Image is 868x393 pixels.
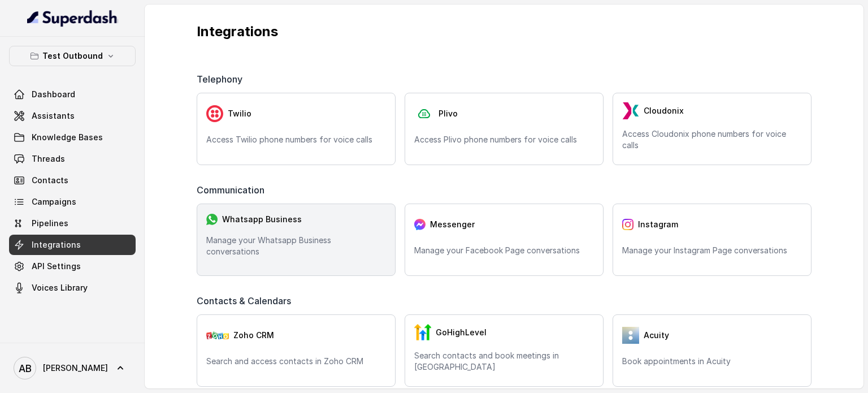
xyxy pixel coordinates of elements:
[9,149,136,169] a: Threads
[414,134,594,145] p: Access Plivo phone numbers for voice calls
[414,245,594,256] p: Manage your Facebook Page conversations
[42,49,103,63] p: Test Outbound
[32,218,68,229] span: Pipelines
[622,245,802,256] p: Manage your Instagram Page conversations
[228,108,251,119] span: Twilio
[9,256,136,277] a: API Settings
[206,134,386,145] p: Access Twilio phone numbers for voice calls
[414,324,431,341] img: GHL.59f7fa3143240424d279.png
[9,213,136,234] a: Pipelines
[9,106,136,126] a: Assistants
[27,9,118,27] img: light.svg
[414,219,426,230] img: messenger.2e14a0163066c29f9ca216c7989aa592.svg
[222,214,302,225] span: Whatsapp Business
[32,239,81,251] span: Integrations
[19,362,32,374] text: AB
[32,89,75,100] span: Dashboard
[32,153,65,165] span: Threads
[206,331,229,339] img: zohoCRM.b78897e9cd59d39d120b21c64f7c2b3a.svg
[206,235,386,257] p: Manage your Whatsapp Business conversations
[206,214,218,225] img: whatsapp.f50b2aaae0bd8934e9105e63dc750668.svg
[32,282,88,293] span: Voices Library
[9,170,136,191] a: Contacts
[197,294,296,308] span: Contacts & Calendars
[9,127,136,148] a: Knowledge Bases
[206,356,386,367] p: Search and access contacts in Zoho CRM
[206,105,223,122] img: twilio.7c09a4f4c219fa09ad352260b0a8157b.svg
[436,327,487,338] span: GoHighLevel
[197,183,269,197] span: Communication
[9,192,136,212] a: Campaigns
[9,352,136,384] a: [PERSON_NAME]
[622,128,802,151] p: Access Cloudonix phone numbers for voice calls
[9,278,136,298] a: Voices Library
[439,108,458,119] span: Plivo
[9,235,136,255] a: Integrations
[32,261,81,272] span: API Settings
[414,350,594,373] p: Search contacts and book meetings in [GEOGRAPHIC_DATA]
[622,219,633,230] img: instagram.04eb0078a085f83fc525.png
[32,110,75,122] span: Assistants
[430,219,475,230] span: Messenger
[644,105,684,116] span: Cloudonix
[197,23,811,41] p: Integrations
[414,105,434,123] img: plivo.d3d850b57a745af99832d897a96997ac.svg
[233,330,274,341] span: Zoho CRM
[622,327,639,344] img: 5vvjV8cQY1AVHSZc2N7qU9QabzYIM+zpgiA0bbq9KFoni1IQNE8dHPp0leJjYW31UJeOyZnSBUO77gdMaNhFCgpjLZzFnVhVC...
[622,356,802,367] p: Book appointments in Acuity
[32,175,68,186] span: Contacts
[32,196,76,208] span: Campaigns
[197,72,247,86] span: Telephony
[638,219,678,230] span: Instagram
[644,330,669,341] span: Acuity
[9,46,136,66] button: Test Outbound
[9,84,136,105] a: Dashboard
[622,102,639,119] img: LzEnlUgADIwsuYwsTIxNLkxQDEyBEgDTDZAMjs1Qgy9jUyMTMxBzEB8uASKBKLgDqFxF08kI1lQAAAABJRU5ErkJggg==
[43,362,108,374] span: [PERSON_NAME]
[32,132,103,143] span: Knowledge Bases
